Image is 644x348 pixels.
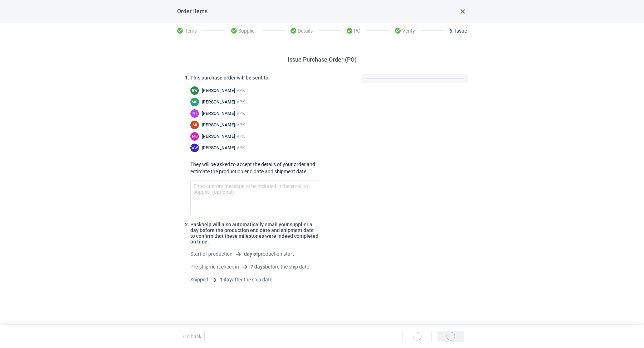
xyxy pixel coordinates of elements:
[183,334,201,339] span: Go back
[341,24,366,38] li: PO
[444,24,467,38] li: Issue
[389,24,421,38] li: Verify
[180,331,205,342] button: Go back
[177,24,203,38] li: Items
[225,24,262,38] li: Supplier
[449,28,454,34] span: 6 .
[285,24,318,38] li: Details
